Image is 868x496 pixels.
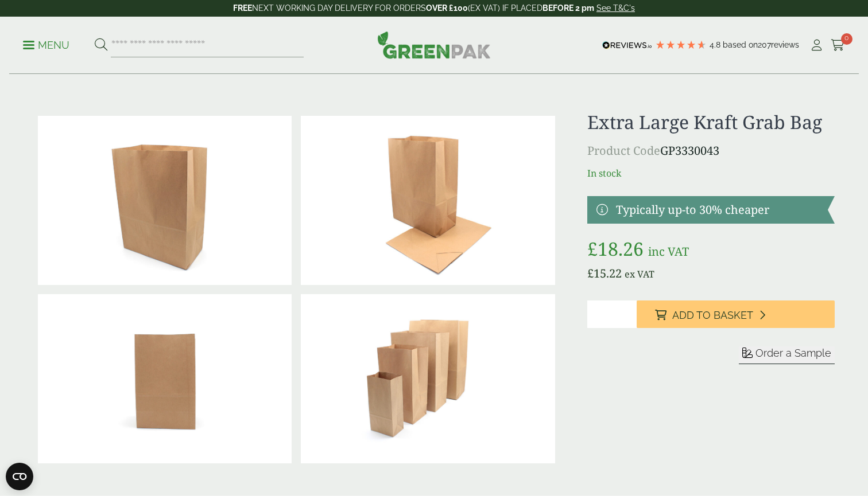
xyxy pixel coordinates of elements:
[542,3,594,13] strong: BEFORE 2 pm
[23,38,69,50] a: Menu
[771,40,799,49] span: reviews
[655,40,707,50] div: 4.79 Stars
[809,40,824,51] i: My Account
[723,40,758,49] span: Based on
[23,38,69,52] p: Menu
[377,31,491,58] img: GreenPak Supplies
[755,347,831,359] span: Order a Sample
[426,3,468,13] strong: OVER £100
[596,3,635,13] a: See T&C's
[6,463,33,490] button: Open CMP widget
[587,236,598,261] span: £
[38,294,292,463] img: 3330042 Large Kraft Grab Bag V2
[587,236,644,261] bdi: 18.26
[637,300,835,328] button: Add to Basket
[587,265,594,281] span: £
[602,41,652,49] img: REVIEWS.io
[841,33,852,45] span: 0
[831,40,845,51] i: Cart
[739,346,835,364] button: Order a Sample
[587,111,835,133] h1: Extra Large Kraft Grab Bag
[672,309,753,322] span: Add to Basket
[38,116,292,285] img: 3330043 Extra Large Kraft Grab Bag V1
[233,3,252,13] strong: FREE
[587,265,622,281] bdi: 15.22
[831,37,845,54] a: 0
[710,40,723,49] span: 4.8
[587,143,660,158] span: Product Code
[648,244,689,259] span: inc VAT
[625,268,654,280] span: ex VAT
[301,116,555,285] img: 3330043 Extra Large Kraft Grab Bag V3
[758,40,771,49] span: 207
[587,142,835,159] p: GP3330043
[587,166,835,180] p: In stock
[301,294,555,463] img: Kraft Grab Bags Group Shot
